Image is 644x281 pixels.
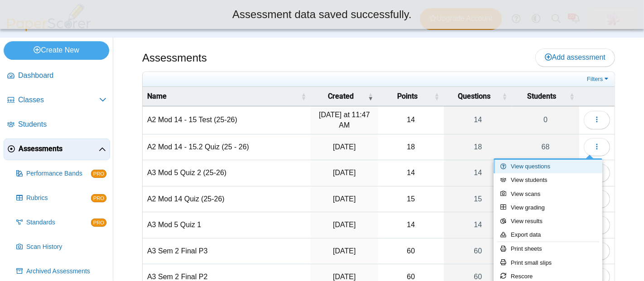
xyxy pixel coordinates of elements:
td: 18 [378,134,444,160]
time: Sep 4, 2025 at 10:44 AM [333,221,356,229]
time: May 22, 2025 at 9:27 AM [333,247,356,255]
span: Assessments [19,144,99,154]
a: 68 [512,134,579,160]
a: Print sheets [494,242,602,256]
span: Classes [18,95,99,105]
a: Students [4,114,110,136]
time: Sep 30, 2025 at 11:47 AM [319,111,370,129]
span: PRO [91,194,106,202]
a: Dashboard [4,65,110,87]
time: Sep 17, 2025 at 9:54 AM [333,143,356,151]
td: 14 [378,160,444,186]
h1: Assessments [142,50,207,66]
time: Sep 4, 2025 at 2:57 PM [333,195,356,203]
td: 60 [378,238,444,264]
a: Add assessment [535,48,615,67]
a: Create New [4,41,109,59]
td: A3 Mod 5 Quiz 1 [143,212,311,238]
a: Performance Bands PRO [13,163,110,185]
span: Archived Assessments [26,267,106,276]
a: View grading [494,201,602,214]
span: Rubrics [26,194,91,203]
a: PaperScorer [4,25,94,33]
span: Points : Activate to sort [434,92,439,101]
span: Created : Activate to remove sorting [368,92,373,101]
span: Dashboard [18,71,106,81]
span: Name : Activate to sort [301,92,306,101]
a: View scans [494,187,602,201]
a: 60 [444,238,512,264]
td: A3 Sem 2 Final P3 [143,238,311,264]
a: Scan History [13,236,110,258]
span: Students [18,119,106,129]
span: Name [147,91,299,101]
span: Scan History [26,243,106,252]
a: Export data [494,228,602,242]
div: Assessment data saved successfully. [7,7,637,22]
time: Sep 16, 2025 at 11:13 AM [333,169,356,176]
span: Questions [448,91,500,101]
a: 14 [444,160,512,186]
a: 14 [444,106,512,134]
a: 0 [512,106,579,134]
span: Performance Bands [26,169,91,178]
span: Students : Activate to sort [569,92,575,101]
a: 14 [444,212,512,238]
a: Print small slips [494,256,602,270]
span: Points [382,91,432,101]
span: Add assessment [545,53,606,61]
td: A2 Mod 14 Quiz (25-26) [143,186,311,212]
td: A3 Mod 5 Quiz 2 (25-26) [143,160,311,186]
a: Rubrics PRO [13,187,110,209]
a: Assessments [4,138,110,160]
span: Questions : Activate to sort [502,92,507,101]
time: May 22, 2025 at 9:26 AM [333,273,356,281]
td: A2 Mod 14 - 15 Test (25-26) [143,106,311,134]
span: PRO [91,219,106,227]
a: Standards PRO [13,212,110,233]
a: View results [494,214,602,228]
span: PRO [91,170,106,178]
a: 15 [444,186,512,212]
a: Classes [4,90,110,111]
td: A2 Mod 14 - 15.2 Quiz (25 - 26) [143,134,311,160]
a: View questions [494,160,602,173]
a: 18 [444,134,512,160]
span: Students [516,91,567,101]
a: Filters [585,75,612,84]
td: 14 [378,212,444,238]
span: Standards [26,218,91,227]
td: 14 [378,106,444,134]
a: View students [494,173,602,187]
td: 15 [378,186,444,212]
span: Created [315,91,366,101]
